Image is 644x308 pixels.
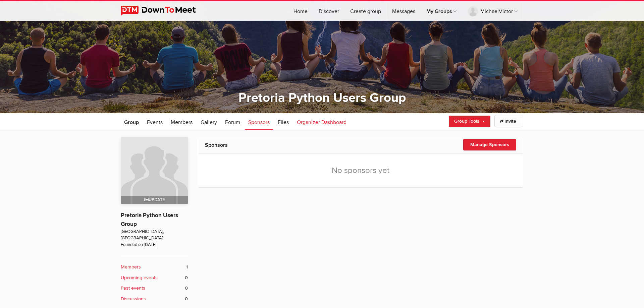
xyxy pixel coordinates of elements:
a: Discussions 0 [121,295,188,303]
span: Events [147,119,163,126]
a: Organizer Dashboard [293,113,350,130]
b: Past events [121,285,145,292]
span: Organizer Dashboard [297,119,346,126]
a: Files [274,113,292,130]
a: Gallery [197,113,220,130]
a: Home [288,1,313,21]
a: Create group [345,1,386,21]
a: Group [121,113,142,130]
h2: Sponsors [205,137,516,153]
a: Upcoming events 0 [121,274,188,282]
b: Discussions [121,295,146,303]
a: Members [167,113,196,130]
a: Group Tools [449,116,490,127]
span: Forum [225,119,240,126]
a: Invite [494,116,523,127]
a: Discover [313,1,344,21]
div: No sponsors yet [198,154,523,187]
span: Update [144,197,165,202]
img: Pretoria Python Users Group [121,137,188,204]
span: [GEOGRAPHIC_DATA], [GEOGRAPHIC_DATA] [121,229,188,242]
a: Messages [387,1,421,21]
span: 0 [185,285,188,292]
span: Group [124,119,139,126]
a: Pretoria Python Users Group [238,90,406,106]
span: Founded on [DATE] [121,242,188,248]
a: Past events 0 [121,285,188,292]
span: Sponsors [248,119,270,126]
span: 1 [186,263,188,271]
img: DownToMeet [121,6,206,16]
span: Members [171,119,193,126]
span: Files [278,119,289,126]
b: Members [121,263,141,271]
a: Forum [222,113,244,130]
b: Upcoming events [121,274,158,282]
span: 0 [185,295,188,303]
a: Sponsors [245,113,273,130]
a: Manage Sponsors [463,139,516,150]
span: Gallery [201,119,217,126]
a: MichaelVictor [463,1,523,21]
span: 0 [185,274,188,282]
a: Events [144,113,166,130]
a: Members 1 [121,263,188,271]
a: Update [121,137,188,204]
a: Pretoria Python Users Group [121,212,178,228]
a: My Groups [421,1,462,21]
